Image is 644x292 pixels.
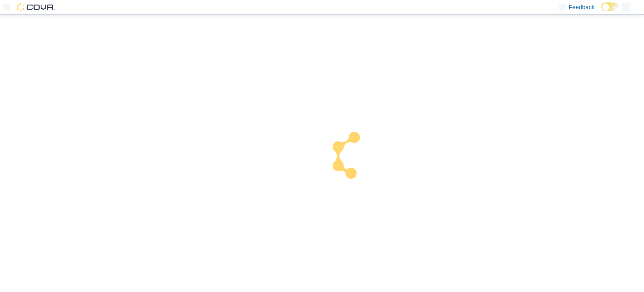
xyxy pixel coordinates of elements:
[569,3,595,11] span: Feedback
[17,3,55,11] img: Cova
[322,126,385,189] img: cova-loader
[601,3,619,11] input: Dark Mode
